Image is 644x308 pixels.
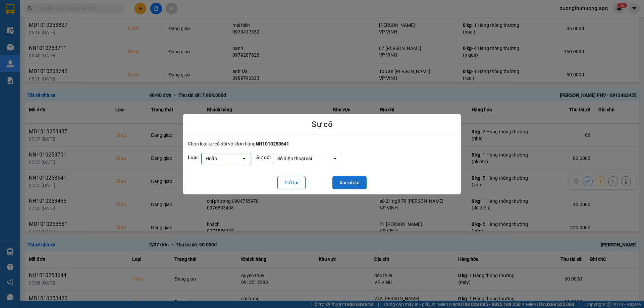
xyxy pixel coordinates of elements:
[256,154,273,162] label: Sự cố:
[277,155,312,162] div: Số điện thoại sai
[188,140,456,147] div: Chọn loại sự cố đối với đơn hàng
[277,176,306,189] button: Trở lại
[332,176,367,189] button: Xác nhận
[256,141,289,146] strong: NH1010253641
[332,156,338,161] svg: open
[241,156,247,161] svg: open
[188,154,201,162] label: Loại:
[206,155,217,162] div: Hoãn
[312,119,333,130] span: Sự cố
[183,114,461,194] div: dialog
